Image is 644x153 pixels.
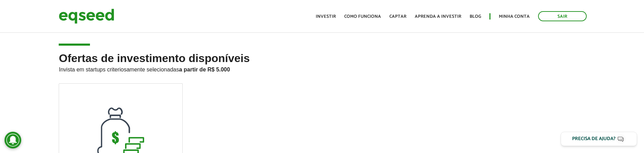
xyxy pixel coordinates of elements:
img: EqSeed [59,7,114,25]
a: Captar [389,14,406,19]
h2: Ofertas de investimento disponíveis [59,52,585,83]
p: Invista em startups criteriosamente selecionadas [59,64,585,73]
a: Aprenda a investir [415,14,461,19]
a: Investir [316,14,336,19]
strong: a partir de R$ 5.000 [179,67,230,72]
a: Sair [538,11,587,21]
a: Minha conta [499,14,530,19]
a: Como funciona [344,14,381,19]
a: Blog [470,14,481,19]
